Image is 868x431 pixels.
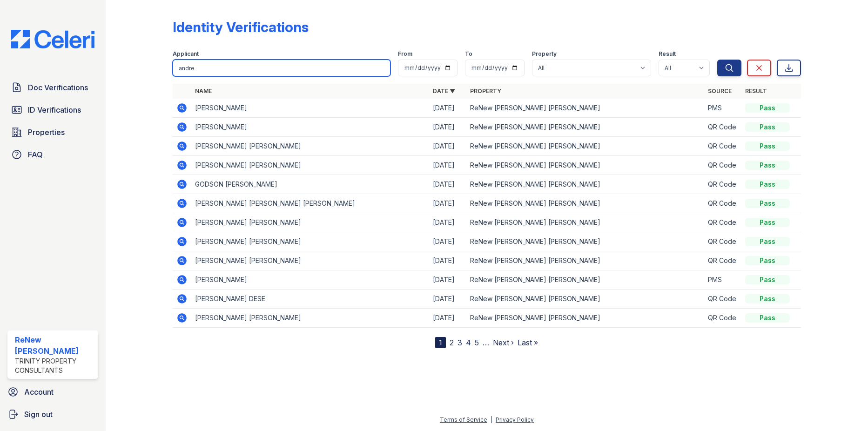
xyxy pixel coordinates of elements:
[466,270,704,290] td: ReNew [PERSON_NAME] [PERSON_NAME]
[704,156,741,175] td: QR Code
[704,137,741,156] td: QR Code
[466,175,704,194] td: ReNew [PERSON_NAME] [PERSON_NAME]
[429,137,466,156] td: [DATE]
[429,118,466,137] td: [DATE]
[704,270,741,290] td: PMS
[429,99,466,118] td: [DATE]
[191,118,429,137] td: [PERSON_NAME]
[532,50,557,58] label: Property
[173,60,390,76] input: Search by name or phone number
[466,309,704,328] td: ReNew [PERSON_NAME] [PERSON_NAME]
[466,118,704,137] td: ReNew [PERSON_NAME] [PERSON_NAME]
[704,232,741,251] td: QR Code
[429,309,466,328] td: [DATE]
[28,149,43,160] span: FAQ
[704,194,741,213] td: QR Code
[195,88,212,94] a: Name
[7,145,98,164] a: FAQ
[191,213,429,232] td: [PERSON_NAME] [PERSON_NAME]
[450,338,454,347] a: 2
[458,338,462,347] a: 3
[15,334,94,357] div: ReNew [PERSON_NAME]
[429,251,466,270] td: [DATE]
[470,88,501,94] a: Property
[191,194,429,213] td: [PERSON_NAME] [PERSON_NAME] [PERSON_NAME]
[433,88,455,94] a: Date ▼
[466,338,471,347] a: 4
[429,213,466,232] td: [DATE]
[466,156,704,175] td: ReNew [PERSON_NAME] [PERSON_NAME]
[708,88,732,94] a: Source
[7,78,98,97] a: Doc Verifications
[191,137,429,156] td: [PERSON_NAME] [PERSON_NAME]
[465,50,472,58] label: To
[745,122,790,132] div: Pass
[28,127,65,138] span: Properties
[24,409,53,420] span: Sign out
[7,101,98,119] a: ID Verifications
[493,338,514,347] a: Next ›
[483,337,489,348] span: …
[745,103,790,113] div: Pass
[191,290,429,309] td: [PERSON_NAME] DESE
[435,337,446,348] div: 1
[745,88,767,94] a: Result
[745,218,790,227] div: Pass
[24,386,54,397] span: Account
[191,175,429,194] td: GODSON [PERSON_NAME]
[191,99,429,118] td: [PERSON_NAME]
[4,383,102,401] a: Account
[745,256,790,265] div: Pass
[518,338,538,347] a: Last »
[745,313,790,323] div: Pass
[28,82,88,93] span: Doc Verifications
[440,416,487,423] a: Terms of Service
[429,156,466,175] td: [DATE]
[659,50,676,58] label: Result
[191,156,429,175] td: [PERSON_NAME] [PERSON_NAME]
[475,338,479,347] a: 5
[15,357,94,375] div: Trinity Property Consultants
[745,199,790,208] div: Pass
[4,405,102,424] a: Sign out
[745,161,790,170] div: Pass
[704,251,741,270] td: QR Code
[429,232,466,251] td: [DATE]
[398,50,412,58] label: From
[704,213,741,232] td: QR Code
[173,50,199,58] label: Applicant
[429,290,466,309] td: [DATE]
[191,232,429,251] td: [PERSON_NAME] [PERSON_NAME]
[466,251,704,270] td: ReNew [PERSON_NAME] [PERSON_NAME]
[191,309,429,328] td: [PERSON_NAME] [PERSON_NAME]
[429,270,466,290] td: [DATE]
[745,237,790,246] div: Pass
[466,99,704,118] td: ReNew [PERSON_NAME] [PERSON_NAME]
[173,19,309,35] div: Identity Verifications
[491,416,492,423] div: |
[466,290,704,309] td: ReNew [PERSON_NAME] [PERSON_NAME]
[704,118,741,137] td: QR Code
[191,251,429,270] td: [PERSON_NAME] [PERSON_NAME]
[704,290,741,309] td: QR Code
[466,213,704,232] td: ReNew [PERSON_NAME] [PERSON_NAME]
[496,416,534,423] a: Privacy Policy
[466,194,704,213] td: ReNew [PERSON_NAME] [PERSON_NAME]
[745,180,790,189] div: Pass
[704,175,741,194] td: QR Code
[28,104,81,115] span: ID Verifications
[745,294,790,303] div: Pass
[704,99,741,118] td: PMS
[4,30,102,48] img: CE_Logo_Blue-a8612792a0a2168367f1c8372b55b34899dd931a85d93a1a3d3e32e68fde9ad4.png
[191,270,429,290] td: [PERSON_NAME]
[745,275,790,284] div: Pass
[745,141,790,151] div: Pass
[466,137,704,156] td: ReNew [PERSON_NAME] [PERSON_NAME]
[429,175,466,194] td: [DATE]
[7,123,98,141] a: Properties
[704,309,741,328] td: QR Code
[466,232,704,251] td: ReNew [PERSON_NAME] [PERSON_NAME]
[429,194,466,213] td: [DATE]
